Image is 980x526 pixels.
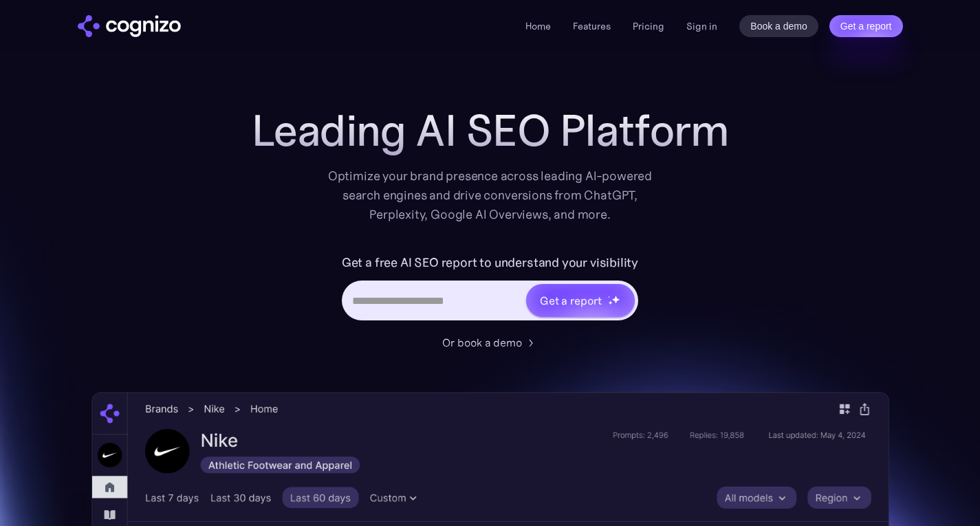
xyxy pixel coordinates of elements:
[442,334,538,351] a: Or book a demo
[321,166,660,224] div: Optimize your brand presence across leading AI-powered search engines and drive conversions from ...
[342,252,638,274] label: Get a free AI SEO report to understand your visibility
[608,296,610,298] img: star
[540,292,602,309] div: Get a report
[252,106,729,155] h1: Leading AI SEO Platform
[829,15,903,37] a: Get a report
[608,300,613,305] img: star
[686,18,717,34] a: Sign in
[525,283,636,318] a: Get a reportstarstarstar
[611,295,620,304] img: star
[442,334,522,351] div: Or book a demo
[78,15,181,37] a: home
[78,15,181,37] img: cognizo logo
[633,20,664,32] a: Pricing
[342,252,638,327] form: Hero URL Input Form
[525,20,551,32] a: Home
[739,15,818,37] a: Book a demo
[573,20,611,32] a: Features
